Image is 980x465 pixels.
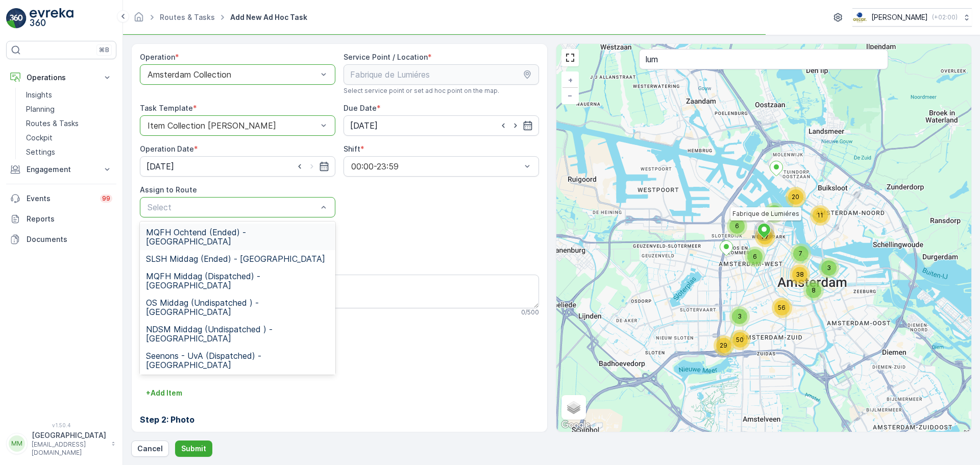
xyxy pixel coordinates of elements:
button: Cancel [131,440,169,457]
img: Google [559,419,593,432]
p: ⌘B [99,46,109,54]
p: Routes & Tasks [26,118,79,129]
p: Documents [27,234,112,244]
a: Cockpit [22,131,116,145]
div: 6 [727,216,747,236]
button: Engagement [6,159,116,180]
div: 11 [810,205,830,226]
div: 56 [772,298,792,318]
a: Routes & Tasks [22,116,116,131]
div: 20 [786,187,806,207]
p: Cancel [137,444,163,454]
p: Select [148,201,317,213]
a: Reports [6,209,116,229]
label: Service Point / Location [344,53,428,61]
label: Assign to Route [140,185,197,194]
button: MM[GEOGRAPHIC_DATA][EMAIL_ADDRESS][DOMAIN_NAME] [6,430,116,457]
p: Submit [181,444,206,454]
p: Settings [26,147,55,157]
span: Add New Ad Hoc Task [228,12,309,22]
span: NDSM Middag (Undispatched ) - [GEOGRAPHIC_DATA] [146,325,329,343]
a: Zoom Out [562,88,578,103]
span: 7 [799,250,802,257]
p: Engagement [27,164,96,175]
button: +Add Item [140,385,188,401]
div: 50 [730,330,750,350]
div: 8 [803,280,824,301]
img: logo [6,8,27,29]
a: View Fullscreen [562,50,578,65]
input: dd/mm/yyyy [140,156,335,177]
span: 50 [736,336,744,344]
span: 38 [796,271,804,278]
div: MM [9,435,25,452]
span: 3 [738,312,742,320]
h3: Step 2: Photo [140,413,539,426]
img: basis-logo_rgb2x.png [852,12,867,23]
a: Zoom In [562,72,578,88]
span: 20 [792,193,799,201]
a: Routes & Tasks [160,13,215,21]
p: Events [27,193,94,204]
p: Planning [26,104,55,114]
p: Operations [27,72,96,83]
h2: Task Template Configuration [140,333,539,348]
p: Reports [27,214,112,224]
a: Documents [6,229,116,250]
div: 7 [791,243,811,264]
span: Seenons - UvA (Dispatched) - [GEOGRAPHIC_DATA] [146,351,329,370]
span: 7 [772,209,776,216]
p: + Add Item [146,388,182,398]
p: [EMAIL_ADDRESS][DOMAIN_NAME] [32,440,106,457]
p: Insights [26,90,52,100]
span: Select service point or set ad hoc point on the map. [344,87,499,95]
span: v 1.50.4 [6,422,116,428]
span: 6 [753,253,757,260]
input: Search address or service points [639,49,888,69]
div: 7 [764,203,785,223]
div: 3 [729,306,750,327]
label: Task Template [140,104,193,112]
span: MQFH Ochtend (Ended) - [GEOGRAPHIC_DATA] [146,228,329,246]
label: Due Date [344,104,377,112]
span: − [568,91,573,100]
p: 0 / 500 [521,308,539,316]
p: [GEOGRAPHIC_DATA] [32,430,106,440]
span: 6 [735,222,739,230]
a: Insights [22,88,116,102]
span: + [568,76,573,84]
div: 3 [819,258,839,278]
label: Operation Date [140,144,194,153]
a: Open this area in Google Maps (opens a new window) [559,419,593,432]
span: 3 [827,264,831,272]
input: Fabrique de Lumiéres [344,64,539,85]
a: Homepage [133,15,144,24]
label: Shift [344,144,360,153]
p: 99 [102,194,110,203]
span: 8 [812,286,816,294]
span: 11 [817,211,823,219]
div: 6 [745,247,765,267]
input: dd/mm/yyyy [344,115,539,136]
span: 56 [778,304,786,311]
a: Settings [22,145,116,159]
a: Planning [22,102,116,116]
a: Layers [562,396,585,419]
a: Events99 [6,188,116,209]
button: Operations [6,67,116,88]
button: Submit [175,440,212,457]
span: OS Middag (Undispatched ) - [GEOGRAPHIC_DATA] [146,298,329,316]
div: 38 [790,264,810,285]
p: ( +02:00 ) [932,13,958,21]
h3: Step 1: Item Size [140,360,539,373]
span: SLSH Middag (Ended) - [GEOGRAPHIC_DATA] [146,254,325,263]
button: [PERSON_NAME](+02:00) [852,8,972,27]
div: 29 [714,335,734,356]
span: MQFH Middag (Dispatched) - [GEOGRAPHIC_DATA] [146,272,329,290]
img: logo_light-DOdMpM7g.png [30,8,73,29]
span: 29 [720,341,727,349]
p: [PERSON_NAME] [871,12,928,22]
label: Operation [140,53,175,61]
p: Cockpit [26,133,53,143]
